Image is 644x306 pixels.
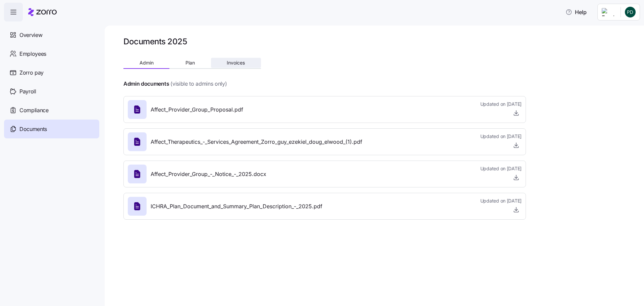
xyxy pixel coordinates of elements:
a: Zorro pay [4,63,99,82]
a: Overview [4,26,99,44]
a: Payroll [4,82,99,101]
span: Affect_Provider_Group_Proposal.pdf [151,105,243,114]
a: Employees [4,44,99,63]
span: Overview [19,31,42,39]
span: Zorro pay [19,69,44,77]
span: Employees [19,50,46,58]
span: (visible to admins only) [170,80,227,88]
img: 0c19781fdfd66a81a0d03e2d85646605 [625,7,636,17]
h1: Documents 2025 [123,36,187,47]
span: Payroll [19,87,36,96]
span: Updated on [DATE] [480,165,522,172]
span: Plan [185,60,195,65]
a: Compliance [4,101,99,120]
button: Help [560,5,592,19]
span: Affect_Provider_Group_-_Notice_-_2025.docx [151,170,266,178]
span: Updated on [DATE] [480,101,522,107]
span: Updated on [DATE] [480,198,522,204]
span: ICHRA_Plan_Document_and_Summary_Plan_Description_-_2025.pdf [151,202,322,211]
img: Employer logo [602,8,615,16]
span: Compliance [19,106,49,115]
span: Affect_Therapeutics_-_Services_Agreement_Zorro_guy_ezekiel_doug_elwood_(1).pdf [151,138,362,146]
a: Documents [4,120,99,138]
span: Documents [19,125,47,133]
span: Updated on [DATE] [480,133,522,140]
span: Admin [140,60,154,65]
span: Help [566,8,587,16]
h4: Admin documents [123,80,169,88]
span: Invoices [227,60,245,65]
